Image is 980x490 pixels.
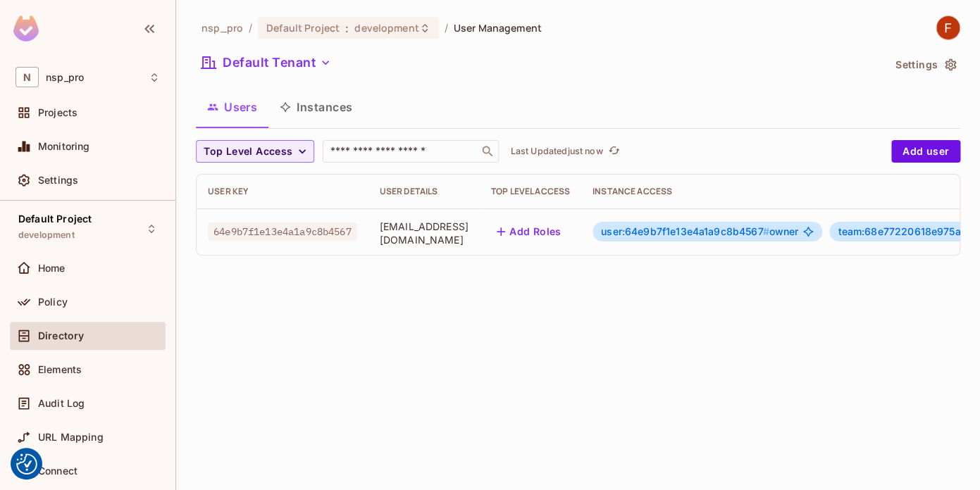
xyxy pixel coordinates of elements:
[38,398,85,409] span: Audit Log
[38,296,68,308] span: Policy
[510,146,602,157] p: Last Updated just now
[16,453,37,475] img: Revisit consent button
[201,21,243,34] span: the active workspace
[605,143,622,160] button: refresh
[266,21,340,34] span: Default Project
[249,21,252,34] li: /
[380,220,469,246] span: [EMAIL_ADDRESS][DOMAIN_NAME]
[454,21,542,34] span: User Management
[204,143,292,161] span: Top Level Access
[936,16,960,39] img: Felipe Kharaba
[445,21,448,34] li: /
[380,186,469,197] div: User Details
[608,144,620,158] span: refresh
[38,330,84,341] span: Directory
[345,23,349,34] span: :
[208,222,357,241] span: 64e9b7f1e13e4a1a9c8b4567
[18,230,75,241] span: development
[38,263,66,274] span: Home
[491,186,570,197] div: Top Level Access
[890,54,960,76] button: Settings
[16,453,37,475] button: Consent Preferences
[891,140,960,163] button: Add user
[38,107,77,118] span: Projects
[196,51,337,74] button: Default Tenant
[208,186,357,197] div: User Key
[15,67,39,87] span: N
[18,213,92,225] span: Default Project
[38,465,77,477] span: Connect
[46,72,84,83] span: Workspace: nsp_pro
[38,141,90,152] span: Monitoring
[38,175,78,186] span: Settings
[13,15,39,42] img: SReyMgAAAABJRU5ErkJggg==
[354,21,418,34] span: development
[762,225,769,237] span: #
[601,226,798,237] span: owner
[196,89,268,125] button: Users
[491,220,567,243] button: Add Roles
[268,89,364,125] button: Instances
[38,364,82,375] span: Elements
[196,140,314,163] button: Top Level Access
[602,143,622,160] span: Click to refresh data
[38,432,104,443] span: URL Mapping
[601,225,769,237] span: user:64e9b7f1e13e4a1a9c8b4567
